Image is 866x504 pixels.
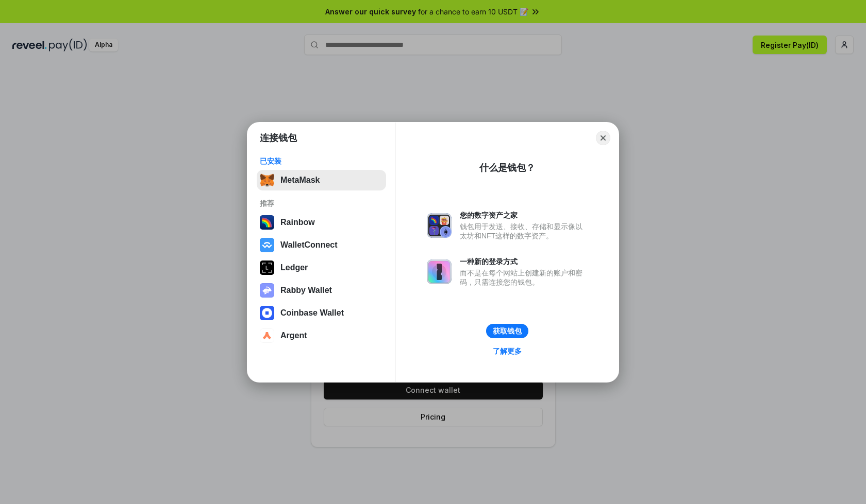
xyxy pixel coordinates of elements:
[257,325,386,346] button: Argent
[460,211,588,220] div: 您的数字资产之家
[479,162,535,174] div: 什么是钱包？
[460,222,588,240] div: 钱包用于发送、接收、存储和显示像以太坊和NFT这样的数字资产。
[596,131,610,145] button: Close
[427,259,452,284] img: svg+xml,%3Csvg%20xmlns%3D%22http%3A%2F%2Fwww.w3.org%2F2000%2Fsvg%22%20fill%3D%22none%22%20viewBox...
[486,324,528,338] button: 获取钱包
[493,326,522,336] div: 获取钱包
[493,346,522,356] div: 了解更多
[260,157,383,166] div: 已安装
[280,176,320,185] div: MetaMask
[260,306,274,320] img: svg+xml,%3Csvg%20width%3D%2228%22%20height%3D%2228%22%20viewBox%3D%220%200%2028%2028%22%20fill%3D...
[260,328,274,343] img: svg+xml,%3Csvg%20width%3D%2228%22%20height%3D%2228%22%20viewBox%3D%220%200%2028%2028%22%20fill%3D...
[257,170,386,190] button: MetaMask
[280,240,338,250] div: WalletConnect
[257,257,386,278] button: Ledger
[260,260,274,275] img: svg+xml,%3Csvg%20xmlns%3D%22http%3A%2F%2Fwww.w3.org%2F2000%2Fsvg%22%20width%3D%2228%22%20height%3...
[280,331,307,340] div: Argent
[257,280,386,301] button: Rabby Wallet
[280,263,308,272] div: Ledger
[280,308,344,318] div: Coinbase Wallet
[260,173,274,187] img: svg+xml,%3Csvg%20fill%3D%22none%22%20height%3D%2233%22%20viewBox%3D%220%200%2035%2033%22%20width%...
[280,218,315,227] div: Rainbow
[260,132,297,144] h1: 连接钱包
[260,199,383,208] div: 推荐
[460,257,588,266] div: 一种新的登录方式
[257,235,386,255] button: WalletConnect
[260,238,274,252] img: svg+xml,%3Csvg%20width%3D%2228%22%20height%3D%2228%22%20viewBox%3D%220%200%2028%2028%22%20fill%3D...
[260,215,274,230] img: svg+xml,%3Csvg%20width%3D%22120%22%20height%3D%22120%22%20viewBox%3D%220%200%20120%20120%22%20fil...
[257,303,386,323] button: Coinbase Wallet
[487,344,528,358] a: 了解更多
[280,286,332,295] div: Rabby Wallet
[260,283,274,298] img: svg+xml,%3Csvg%20xmlns%3D%22http%3A%2F%2Fwww.w3.org%2F2000%2Fsvg%22%20fill%3D%22none%22%20viewBox...
[427,213,452,238] img: svg+xml,%3Csvg%20xmlns%3D%22http%3A%2F%2Fwww.w3.org%2F2000%2Fsvg%22%20fill%3D%22none%22%20viewBox...
[257,212,386,233] button: Rainbow
[460,268,588,287] div: 而不是在每个网站上创建新的账户和密码，只需连接您的钱包。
